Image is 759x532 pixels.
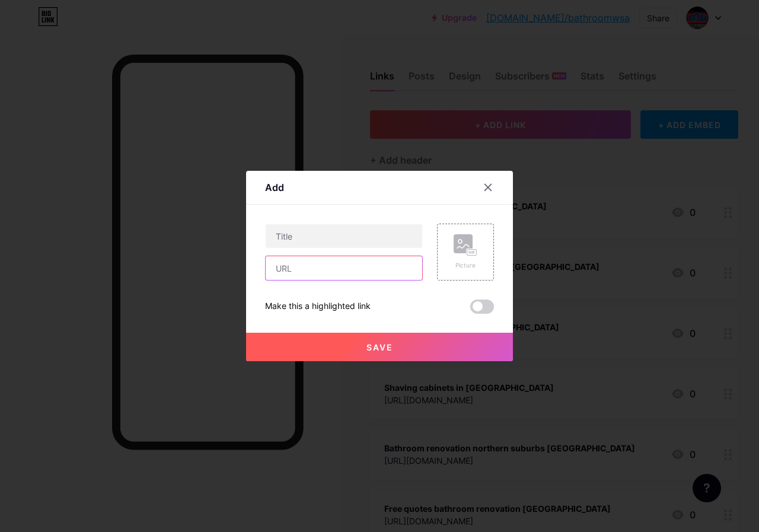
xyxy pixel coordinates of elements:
[266,256,422,280] input: URL
[454,261,477,270] div: Picture
[246,333,513,361] button: Save
[366,342,393,352] span: Save
[266,224,422,248] input: Title
[265,180,284,195] div: Add
[265,300,371,314] div: Make this a highlighted link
